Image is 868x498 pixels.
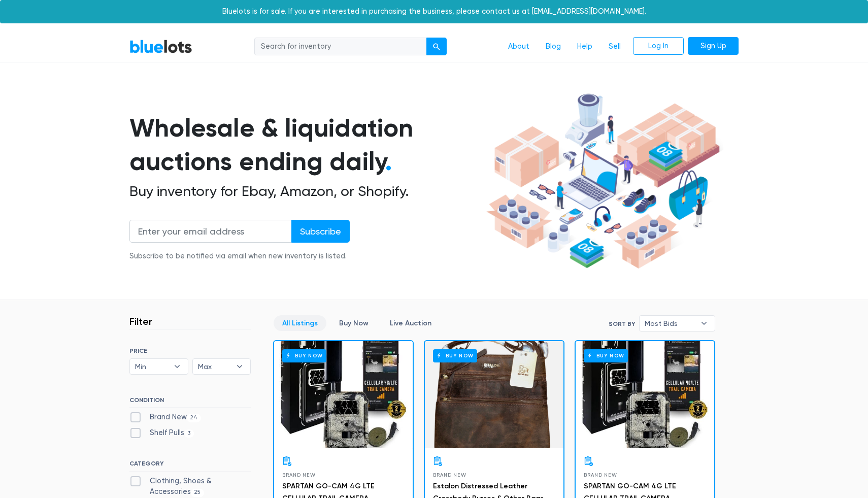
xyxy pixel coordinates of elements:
label: Sort By [609,319,635,328]
a: Sign Up [688,37,739,55]
input: Search for inventory [254,38,427,56]
a: About [500,37,538,56]
a: Help [569,37,600,56]
h6: PRICE [129,347,251,354]
span: . [385,146,392,177]
span: Brand New [433,472,466,478]
span: Min [135,359,169,374]
h6: CATEGORY [129,460,251,471]
a: Buy Now [330,315,377,331]
a: Live Auction [381,315,440,331]
span: Brand New [584,472,617,478]
input: Subscribe [291,220,350,243]
a: Blog [538,37,569,56]
h6: Buy Now [584,349,628,362]
span: Max [198,359,231,374]
label: Shelf Pulls [129,427,194,439]
img: hero-ee84e7d0318cb26816c560f6b4441b76977f77a177738b4e94f68c95b2b83dbb.png [483,89,723,274]
label: Clothing, Shoes & Accessories [129,476,251,497]
span: Most Bids [645,316,695,331]
input: Enter your email address [129,220,292,243]
a: Buy Now [576,341,714,448]
h2: Buy inventory for Ebay, Amazon, or Shopify. [129,183,483,200]
a: Sell [600,37,629,56]
span: Brand New [282,472,315,478]
h6: CONDITION [129,396,251,408]
a: Log In [633,37,684,55]
label: Brand New [129,412,201,423]
h3: Filter [129,315,152,327]
h1: Wholesale & liquidation auctions ending daily [129,111,483,179]
a: All Listings [274,315,326,331]
span: 3 [184,429,194,438]
a: Buy Now [274,341,413,448]
b: ▾ [693,316,715,331]
span: 25 [191,489,204,497]
h6: Buy Now [282,349,326,362]
b: ▾ [229,359,250,374]
span: 24 [187,414,201,422]
div: Subscribe to be notified via email when new inventory is listed. [129,251,350,262]
a: BlueLots [129,39,192,54]
a: Buy Now [425,341,563,448]
h6: Buy Now [433,349,477,362]
b: ▾ [166,359,188,374]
